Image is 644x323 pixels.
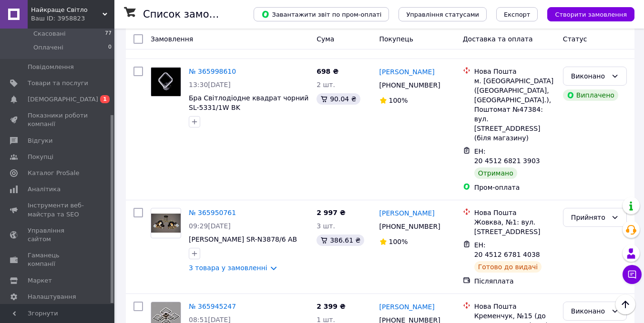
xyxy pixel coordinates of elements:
div: [PHONE_NUMBER] [378,220,442,233]
span: Управління статусами [406,11,479,18]
div: Пром-оплата [474,183,555,192]
div: Виконано [571,71,607,81]
span: Покупці [28,153,53,161]
a: 3 товара у замовленні [189,264,267,272]
div: Післяплата [474,276,555,286]
div: Жовква, №1: вул. [STREET_ADDRESS] [474,217,555,236]
a: № 365998610 [189,68,236,75]
span: 1 [100,95,110,103]
span: Оплачені [33,43,63,52]
div: Нова Пошта [474,67,555,76]
img: Фото товару [151,214,181,233]
span: 3 шт. [317,222,335,230]
span: Найкраще Світло [31,6,102,14]
a: [PERSON_NAME] [379,208,435,218]
a: № 365950761 [189,209,236,216]
span: 100% [389,97,408,104]
span: ЕН: 20 4512 6781 4038 [474,241,540,258]
span: 0 [108,43,112,52]
div: м. [GEOGRAPHIC_DATA] ([GEOGRAPHIC_DATA], [GEOGRAPHIC_DATA].), Поштомат №47384: вул. [STREET_ADDRE... [474,76,555,143]
a: [PERSON_NAME] [379,302,435,312]
a: № 365945247 [189,303,236,310]
span: Експорт [504,11,531,18]
span: Покупець [379,35,413,43]
button: Управління статусами [399,7,487,21]
span: ЕН: 20 4512 6821 3903 [474,147,540,165]
span: Повідомлення [28,63,74,71]
span: Створити замовлення [555,11,627,18]
a: [PERSON_NAME] SR-N3878/6 AB [189,235,297,243]
a: Створити замовлення [538,10,634,18]
button: Експорт [496,7,538,21]
div: Виплачено [563,89,618,101]
span: 698 ₴ [317,68,338,75]
span: 100% [389,238,408,245]
span: Гаманець компанії [28,251,88,268]
span: 09:29[DATE] [189,222,231,230]
span: [DEMOGRAPHIC_DATA] [28,95,98,104]
a: Фото товару [151,67,181,97]
div: [PHONE_NUMBER] [378,78,442,92]
div: Прийнято [571,212,607,223]
button: Чат з покупцем [623,265,642,284]
span: Cума [317,35,334,43]
h1: Список замовлень [143,9,240,20]
div: Отримано [474,167,517,179]
span: Скасовані [33,29,66,38]
a: Бра Світлодіодне квадрат чорний SL-5331/1W BK [189,94,308,111]
button: Завантажити звіт по пром-оплаті [254,7,389,21]
div: Нова Пошта [474,302,555,311]
span: Замовлення [151,35,193,43]
span: Налаштування [28,293,76,301]
button: Наверх [615,294,635,314]
span: Доставка та оплата [463,35,533,43]
span: 2 997 ₴ [317,209,346,216]
img: Фото товару [151,68,181,97]
span: Інструменти веб-майстра та SEO [28,201,88,218]
div: Ваш ID: 3958823 [31,14,114,23]
span: 77 [105,29,112,38]
button: Створити замовлення [547,7,634,21]
span: 2 399 ₴ [317,303,346,310]
div: Нова Пошта [474,208,555,217]
span: Завантажити звіт по пром-оплаті [261,10,381,19]
span: Відгуки [28,137,52,145]
span: Управління сайтом [28,226,88,244]
span: Товари та послуги [28,79,88,88]
div: Виконано [571,306,607,316]
span: Показники роботи компанії [28,111,88,128]
div: 386.61 ₴ [317,235,364,246]
div: 90.04 ₴ [317,93,360,105]
a: [PERSON_NAME] [379,67,435,77]
span: 2 шт. [317,81,335,88]
span: Маркет [28,276,52,285]
div: Готово до видачі [474,261,542,273]
span: 13:30[DATE] [189,81,231,88]
a: Фото товару [151,208,181,238]
span: Статус [563,35,587,43]
span: Аналітика [28,185,61,194]
span: Каталог ProSale [28,169,79,177]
